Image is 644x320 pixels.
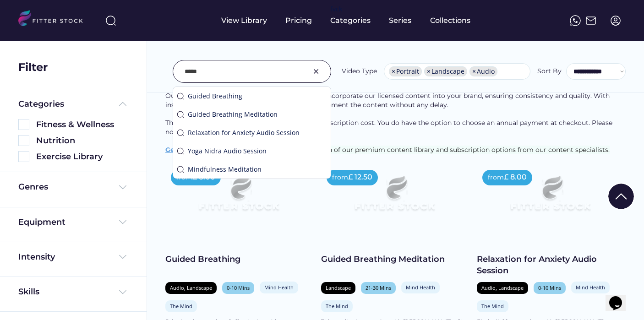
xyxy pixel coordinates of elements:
div: Genres [18,181,48,193]
div: Nutrition [36,135,128,146]
div: Guided Breathing [188,92,327,101]
div: Sort By [537,67,562,76]
div: £ 8.00 [504,172,527,182]
div: fvck [330,5,342,14]
div: from [488,173,504,182]
div: The Mind [170,303,192,309]
div: Categories [330,16,371,26]
img: Frame%20%284%29.svg [117,287,128,298]
img: search-normal.svg [177,147,184,155]
img: Frame%20%284%29.svg [117,182,128,193]
div: Relaxation for Anxiety Audio Session [477,254,623,277]
div: Relaxation for Anxiety Audio Session [188,128,327,137]
div: Equipment [18,217,65,228]
img: Frame%2079%20%281%29.svg [180,164,297,230]
img: LOGO.svg [18,10,91,29]
div: 0-10 Mins [227,284,250,291]
span: personalized walkthrough of our premium content library and subscription options from our content... [249,146,610,154]
div: £ 12.50 [348,172,372,182]
div: Guided Breathing Meditation [321,254,468,265]
img: search-normal.svg [177,92,184,100]
div: 21-30 Mins [366,284,391,291]
img: Group%201000002326.svg [311,66,322,77]
img: search-normal.svg [177,129,184,136]
img: profile-circle.svg [610,15,621,26]
div: Audio, Landscape [481,284,524,291]
div: The Mind [326,303,348,309]
div: from [332,173,348,182]
a: Get an Expert Demo [165,146,234,154]
img: search-normal%203.svg [105,15,116,26]
div: Fitness & Wellness [36,119,128,130]
img: search-normal.svg [177,111,184,118]
img: Frame%2051.svg [585,15,596,26]
img: search-normal.svg [177,166,184,173]
div: Mind Health [576,284,605,291]
div: Guided Breathing [165,254,312,265]
img: Rectangle%205126.svg [18,135,29,146]
li: Audio [469,66,497,76]
li: Portrait [389,66,422,76]
div: Pricing [285,16,312,26]
img: meteor-icons_whatsapp%20%281%29.svg [570,15,581,26]
div: The Mind [481,303,504,309]
div: Exercise Library [36,151,128,163]
div: 0-10 Mins [538,284,561,291]
div: Filter [18,60,48,75]
img: Rectangle%205126.svg [18,119,29,130]
div: Series [389,16,412,26]
span: × [392,68,395,75]
div: Intensity [18,251,55,263]
img: Group%201000002322%20%281%29.svg [608,184,634,209]
img: Frame%2079%20%281%29.svg [336,164,453,230]
div: Mind Health [406,284,435,291]
div: Mind Health [264,284,294,291]
div: Mindfulness Meditation [188,165,327,174]
img: Frame%20%284%29.svg [117,217,128,228]
span: The displayed price reflects the lowest monthly subscription cost. You do have the option to choo... [165,119,614,136]
div: Yoga Nidra Audio Session [188,146,327,156]
img: Frame%20%284%29.svg [117,251,128,262]
div: View Library [221,16,267,26]
img: Frame%2079%20%281%29.svg [491,164,609,230]
div: Collections [430,16,470,26]
span: × [427,68,431,75]
div: Explore our premium Fitness & Wellness library, filled with engaging and varied video and audio s... [165,56,626,155]
img: Rectangle%205126.svg [18,151,29,162]
li: Landscape [424,66,467,76]
span: × [472,68,476,75]
iframe: chat widget [606,283,635,311]
div: Audio, Landscape [170,284,212,291]
img: Frame%20%285%29.svg [117,98,128,109]
div: Video Type [342,67,377,76]
div: Skills [18,286,41,298]
div: Guided Breathing Meditation [188,110,327,119]
div: Categories [18,98,64,110]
